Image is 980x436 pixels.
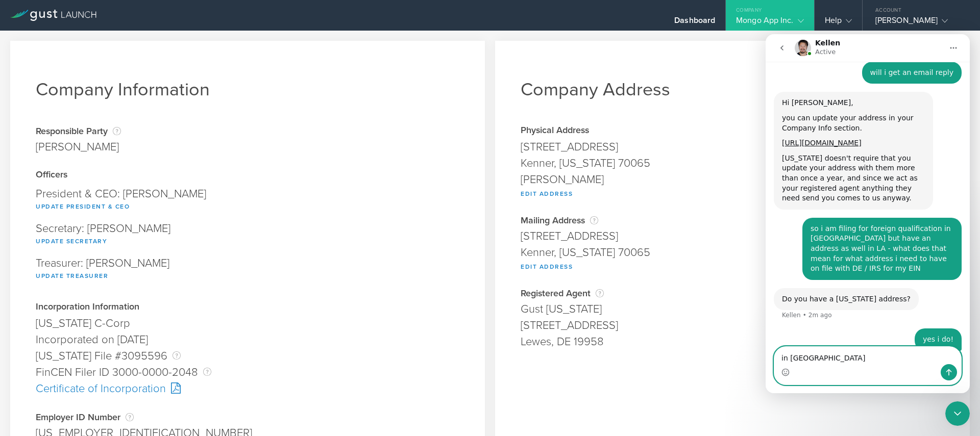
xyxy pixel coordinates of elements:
[521,261,573,273] button: Edit Address
[36,380,459,397] div: Certificate of Incorporation
[521,171,944,188] div: [PERSON_NAME]
[36,315,459,331] div: [US_STATE] C-Corp
[36,348,459,364] div: [US_STATE] File #3095596
[521,126,944,136] div: Physical Address
[766,34,970,393] iframe: Intercom live chat
[521,334,944,350] div: Lewes, DE 19958
[36,170,459,181] div: Officers
[521,301,944,317] div: Gust [US_STATE]
[36,252,459,287] div: Treasurer: [PERSON_NAME]
[521,215,944,225] div: Mailing Address
[36,79,459,100] h1: Company Information
[875,15,962,31] div: [PERSON_NAME]
[36,331,459,348] div: Incorporated on [DATE]
[521,139,944,155] div: [STREET_ADDRESS]
[825,15,852,31] div: Help
[36,270,108,282] button: Update Treasurer
[945,401,970,426] iframe: Intercom live chat
[521,228,944,244] div: [STREET_ADDRESS]
[36,364,459,380] div: FinCEN Filer ID 3000-0000-2048
[521,317,944,334] div: [STREET_ADDRESS]
[36,302,459,313] div: Incorporation Information
[736,15,803,31] div: Mongo App Inc.
[521,244,944,261] div: Kenner, [US_STATE] 70065
[36,200,130,213] button: Update President & CEO
[36,139,121,155] div: [PERSON_NAME]
[36,218,459,252] div: Secretary: [PERSON_NAME]
[36,183,459,218] div: President & CEO: [PERSON_NAME]
[521,288,944,298] div: Registered Agent
[36,126,121,136] div: Responsible Party
[36,412,459,422] div: Employer ID Number
[674,15,715,31] div: Dashboard
[521,155,944,171] div: Kenner, [US_STATE] 70065
[521,79,944,100] h1: Company Address
[36,235,107,247] button: Update Secretary
[521,188,573,200] button: Edit Address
